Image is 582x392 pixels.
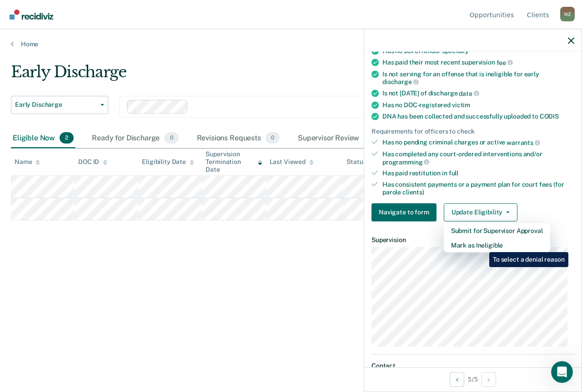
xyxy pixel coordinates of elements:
[482,372,496,387] button: Next Opportunity
[78,158,107,166] div: DOC ID
[296,129,379,149] div: Supervisor Review
[11,129,75,149] div: Eligible Now
[346,158,366,166] div: Status
[382,78,419,85] span: discharge
[382,169,574,177] div: Has paid restitution in
[266,132,280,144] span: 0
[371,203,436,221] button: Navigate to form
[164,132,178,144] span: 0
[449,169,458,177] span: full
[402,188,424,195] span: clients)
[371,127,574,135] div: Requirements for officers to check
[382,70,574,85] div: Is not serving for an offense that is ineligible for early
[60,132,74,144] span: 2
[90,129,180,149] div: Ready for Discharge
[450,372,464,387] button: Previous Opportunity
[444,203,517,221] button: Update Eligibility
[382,58,574,66] div: Has paid their most recent supervision
[382,158,429,165] span: programming
[382,112,574,120] div: DNA has been collected and successfully uploaded to
[459,89,479,97] span: date
[382,150,574,165] div: Has completed any court-ordered interventions and/or
[382,181,574,196] div: Has consistent payments or a payment plan for court fees (for parole
[452,101,470,108] span: victim
[11,40,571,48] a: Home
[540,112,559,119] span: CODIS
[382,139,574,147] div: Has no pending criminal charges or active
[382,101,574,109] div: Has no DOC-registered
[195,129,281,149] div: Revisions Requests
[444,223,550,238] button: Submit for Supervisor Approval
[551,361,573,383] iframe: Intercom live chat
[270,158,314,166] div: Last Viewed
[142,158,194,166] div: Eligibility Date
[371,362,574,370] dt: Contact
[11,63,535,89] div: Early Discharge
[560,7,575,21] div: N Z
[371,203,440,221] a: Navigate to form link
[382,89,574,97] div: Is not [DATE] of discharge
[10,10,53,20] img: Recidiviz
[364,367,582,391] div: 5 / 5
[507,139,540,146] span: warrants
[497,59,513,66] span: fee
[560,7,575,21] button: Profile dropdown button
[15,158,40,166] div: Name
[15,101,97,109] span: Early Discharge
[371,236,574,243] dt: Supervision
[206,150,262,173] div: Supervision Termination Date
[444,238,550,252] button: Mark as Ineligible
[444,223,550,252] div: Dropdown Menu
